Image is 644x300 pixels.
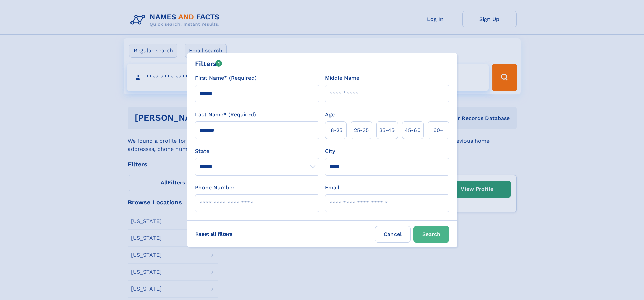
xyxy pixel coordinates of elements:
button: Search [413,226,449,243]
div: Filters [195,59,222,69]
span: 25‑35 [354,126,369,134]
span: 18‑25 [329,126,342,134]
label: Phone Number [195,184,235,192]
span: 35‑45 [379,126,395,134]
label: Reset all filters [191,226,237,242]
label: State [195,147,319,155]
label: Last Name* (Required) [195,111,256,119]
label: Cancel [375,226,411,243]
label: Age [325,111,335,119]
span: 45‑60 [405,126,421,134]
label: Email [325,184,339,192]
span: 60+ [433,126,444,134]
label: City [325,147,335,155]
label: Middle Name [325,74,359,82]
label: First Name* (Required) [195,74,257,82]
